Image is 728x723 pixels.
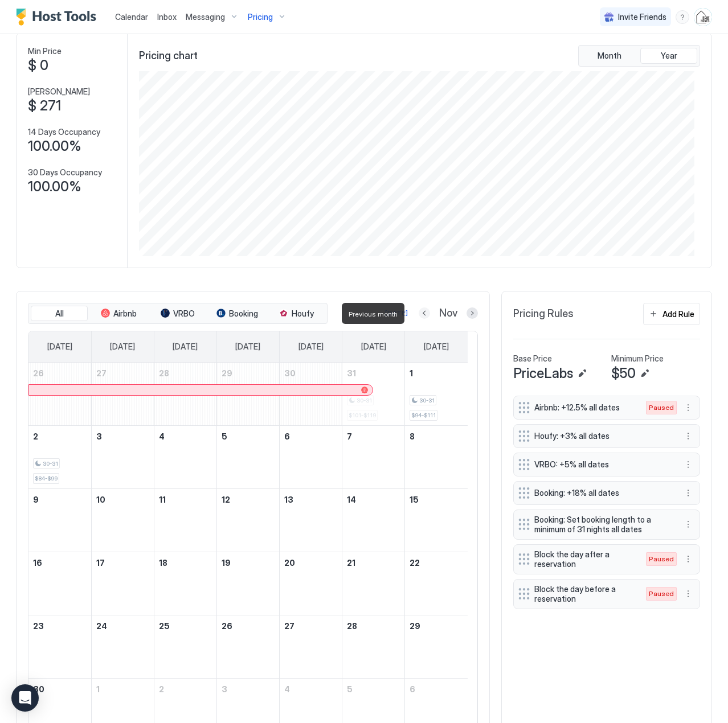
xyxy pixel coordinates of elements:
[342,363,404,384] a: October 31, 2025
[16,9,101,26] a: Host Tools Logo
[280,489,342,510] a: November 13, 2025
[222,558,231,568] span: 19
[598,51,621,61] span: Month
[47,342,72,352] span: [DATE]
[92,489,154,510] a: November 10, 2025
[361,342,386,352] span: [DATE]
[154,363,216,384] a: October 28, 2025
[217,679,279,700] a: December 3, 2025
[638,367,652,380] button: Edit
[405,552,468,573] a: November 22, 2025
[216,425,279,488] td: November 5, 2025
[284,432,290,441] span: 6
[342,615,405,678] td: November 28, 2025
[280,552,342,615] td: November 20, 2025
[222,684,227,694] span: 3
[439,307,457,320] span: Nov
[28,425,91,488] td: November 2, 2025
[96,432,102,441] span: 3
[681,401,695,414] button: More options
[661,51,677,61] span: Year
[640,48,697,64] button: Year
[28,488,91,552] td: November 9, 2025
[154,363,216,426] td: October 28, 2025
[676,10,689,24] div: menu
[662,308,694,320] div: Add Rule
[28,363,91,384] a: October 26, 2025
[28,87,90,97] span: [PERSON_NAME]
[113,309,137,319] span: Airbnb
[342,679,404,700] a: December 5, 2025
[284,621,295,631] span: 27
[280,615,342,636] a: November 27, 2025
[28,615,91,636] a: November 23, 2025
[186,12,225,22] span: Messaging
[618,12,666,22] span: Invite Friends
[649,589,674,599] span: Paused
[424,342,449,352] span: [DATE]
[681,587,695,601] div: menu
[410,621,420,631] span: 29
[28,426,91,447] a: November 2, 2025
[55,309,64,319] span: All
[154,552,216,615] td: November 18, 2025
[90,306,147,322] button: Airbnb
[224,331,272,362] a: Wednesday
[649,554,674,564] span: Paused
[33,621,44,631] span: 23
[534,488,670,498] span: Booking: +18% all dates
[96,684,100,694] span: 1
[222,432,227,441] span: 5
[405,425,468,488] td: November 8, 2025
[28,552,91,615] td: November 16, 2025
[347,684,353,694] span: 5
[217,489,279,510] a: November 12, 2025
[217,426,279,447] a: November 5, 2025
[534,459,670,470] span: VRBO: +5% all dates
[154,679,216,700] a: December 2, 2025
[159,684,164,694] span: 2
[217,363,279,384] a: October 29, 2025
[91,363,154,426] td: October 27, 2025
[410,368,413,378] span: 1
[534,549,635,569] span: Block the day after a reservation
[342,615,404,636] a: November 28, 2025
[110,342,135,352] span: [DATE]
[681,458,695,471] div: menu
[33,432,38,441] span: 2
[154,615,216,678] td: November 25, 2025
[342,552,404,573] a: November 21, 2025
[154,489,216,510] a: November 11, 2025
[342,426,404,447] a: November 7, 2025
[405,552,468,615] td: November 22, 2025
[157,11,177,23] a: Inbox
[405,426,468,447] a: November 8, 2025
[694,8,712,26] div: User profile
[649,402,674,413] span: Paused
[268,306,325,322] button: Houfy
[28,552,91,573] a: November 16, 2025
[467,307,478,319] button: Next month
[28,57,48,74] span: $ 0
[28,489,91,510] a: November 9, 2025
[96,495,105,504] span: 10
[33,495,39,504] span: 9
[681,486,695,500] button: More options
[534,515,670,535] span: Booking: Set booking length to a minimum of 31 nights all dates
[28,167,102,178] span: 30 Days Occupancy
[284,684,290,694] span: 4
[115,11,148,23] a: Calendar
[92,615,154,636] a: November 24, 2025
[28,679,91,700] a: November 30, 2025
[173,342,198,352] span: [DATE]
[216,363,279,426] td: October 29, 2025
[28,127,100,137] span: 14 Days Occupancy
[347,432,352,441] span: 7
[28,363,91,426] td: October 26, 2025
[681,458,695,471] button: More options
[611,365,636,382] span: $50
[280,363,342,426] td: October 30, 2025
[287,331,335,362] a: Thursday
[681,486,695,500] div: menu
[410,432,415,441] span: 8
